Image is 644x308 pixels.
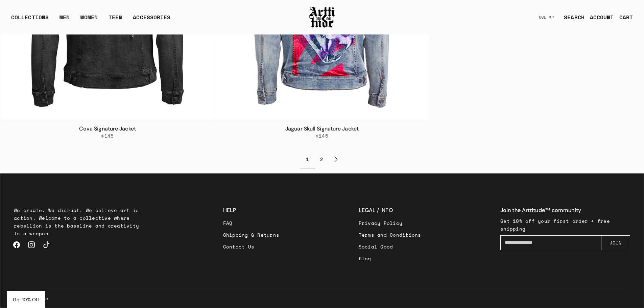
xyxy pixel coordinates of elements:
[535,10,559,25] button: USD $
[359,217,421,229] a: Privacy Policy
[101,133,114,139] span: $145
[614,10,633,24] a: Open cart
[109,13,122,27] a: TEEN
[39,237,54,252] a: TikTok
[359,241,421,253] a: Social Good
[359,206,421,214] h3: LEGAL / INFO
[285,125,359,132] a: Jaguar Skull Signature Jacket
[539,15,552,20] span: USD $
[13,297,39,303] span: Get 10% Off
[9,237,24,252] a: Facebook
[500,206,630,214] h4: Join the Arttitude™ community
[359,253,421,264] a: Blog
[329,150,343,168] a: Next page
[309,6,336,29] img: Arttitude
[223,206,280,214] h3: HELP
[500,235,601,250] input: Enter your email
[6,13,176,27] ul: Main navigation
[301,150,314,168] li: Navigate to page 1
[601,235,630,250] button: JOIN
[359,229,421,241] a: Terms and Conditions
[24,237,39,252] a: Instagram
[14,206,144,237] p: We create. We disrupt. We believe art is action. Welcome to a collective where rebellion is the b...
[80,13,98,27] a: WOMEN
[79,125,136,132] a: Cova Signature Jacket
[223,229,280,241] a: Shipping & Returns
[11,13,49,27] div: COLLECTIONS
[619,13,633,21] div: CART
[59,13,70,27] a: MEN
[315,150,329,168] a: 2
[223,217,280,229] a: FAQ
[223,241,280,253] a: Contact Us
[301,150,314,168] button: 1
[558,10,585,24] a: SEARCH
[133,13,170,27] div: ACCESSORIES
[316,133,328,139] span: $145
[7,291,45,308] div: Get 10% Off
[500,217,630,233] p: Get 10% off your first order + free shipping
[585,10,614,24] a: ACCOUNT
